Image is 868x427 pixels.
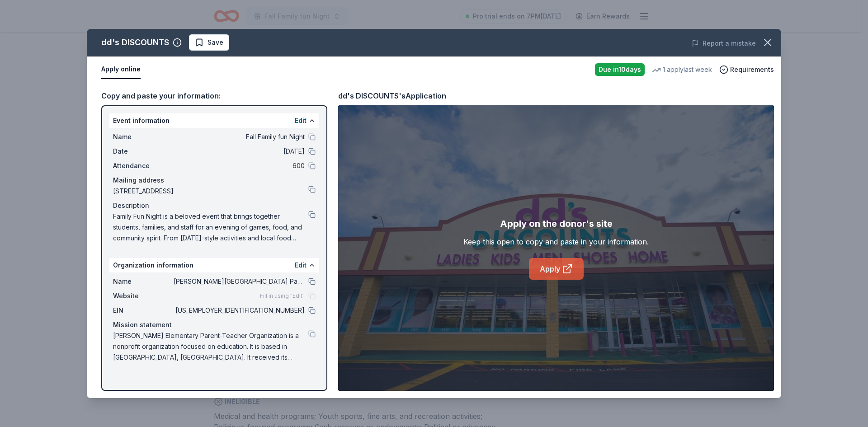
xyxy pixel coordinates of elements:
div: Mission statement [113,319,316,330]
div: dd's DISCOUNTS's Application [338,90,446,102]
div: Copy and paste your information: [101,90,327,102]
span: Attendance [113,160,174,171]
span: [STREET_ADDRESS] [113,186,308,197]
div: 1 apply last week [652,64,712,75]
button: Requirements [719,64,774,75]
span: Family Fun Night is a beloved event that brings together students, families, and staff for an eve... [113,211,308,244]
div: Keep this open to copy and paste in your information. [463,236,649,247]
div: Apply on the donor's site [500,216,613,231]
span: Fall Family fun Night [174,131,305,142]
button: Report a mistake [692,38,756,49]
span: EIN [113,305,174,316]
span: Website [113,291,174,301]
span: Name [113,276,174,287]
span: [US_EMPLOYER_IDENTIFICATION_NUMBER] [174,305,305,316]
span: Requirements [730,64,774,75]
div: Description [113,200,316,211]
span: Fill in using "Edit" [260,292,305,300]
a: Apply [529,258,584,280]
span: [DATE] [174,146,305,157]
span: Name [113,131,174,142]
span: [PERSON_NAME][GEOGRAPHIC_DATA] Parent-Teacher Organization [174,276,305,287]
span: Date [113,146,174,157]
span: Save [208,37,223,48]
div: Due in 10 days [595,63,645,76]
span: 600 [174,160,305,171]
div: Mailing address [113,175,316,186]
button: Apply online [101,60,141,79]
div: dd's DISCOUNTS [101,35,169,50]
button: Save [189,34,229,51]
button: Edit [295,115,307,126]
div: Event information [109,113,319,128]
div: Organization information [109,258,319,272]
button: Edit [295,260,307,271]
span: [PERSON_NAME] Elementary Parent-Teacher Organization is a nonprofit organization focused on educa... [113,330,308,363]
